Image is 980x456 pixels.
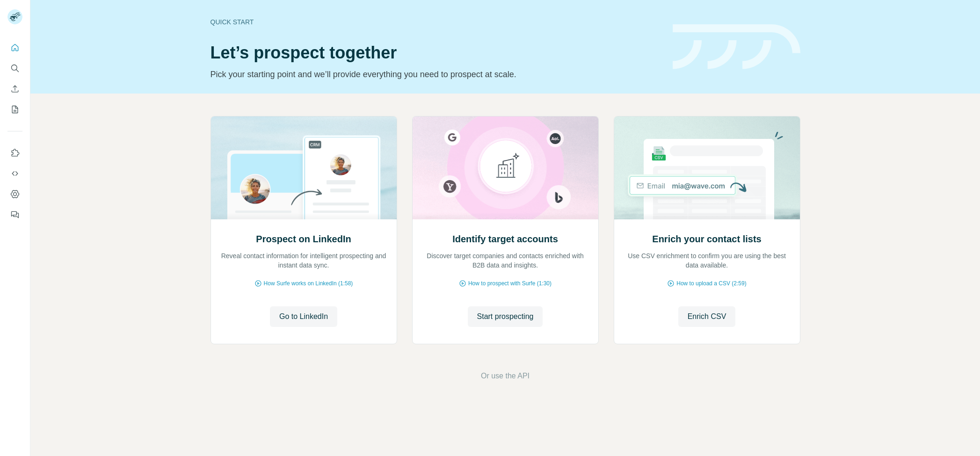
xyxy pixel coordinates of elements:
[220,251,387,270] p: Reveal contact information for intelligent prospecting and instant data sync.
[211,43,661,62] h1: Let’s prospect together
[452,232,558,246] h2: Identify target accounts
[688,311,726,322] span: Enrich CSV
[7,145,22,161] button: Use Surfe on LinkedIn
[676,279,746,288] span: How to upload a CSV (2:59)
[7,165,22,182] button: Use Surfe API
[7,186,22,203] button: Dashboard
[678,306,736,327] button: Enrich CSV
[211,68,661,81] p: Pick your starting point and we’ll provide everything you need to prospect at scale.
[211,116,397,219] img: Prospect on LinkedIn
[468,279,552,288] span: How to prospect with Surfe (1:30)
[270,306,337,327] button: Go to LinkedIn
[7,39,22,56] button: Quick start
[673,24,800,70] img: banner
[481,370,530,382] button: Or use the API
[7,101,22,118] button: My lists
[7,80,22,97] button: Enrich CSV
[614,116,800,219] img: Enrich your contact lists
[422,251,589,270] p: Discover target companies and contacts enriched with B2B data and insights.
[211,17,661,27] div: Quick start
[412,116,599,219] img: Identify target accounts
[652,232,761,246] h2: Enrich your contact lists
[279,311,328,322] span: Go to LinkedIn
[624,251,791,270] p: Use CSV enrichment to confirm you are using the best data available.
[7,206,22,223] button: Feedback
[264,279,353,288] span: How Surfe works on LinkedIn (1:58)
[256,232,351,246] h2: Prospect on LinkedIn
[477,311,534,322] span: Start prospecting
[7,60,22,77] button: Search
[468,306,543,327] button: Start prospecting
